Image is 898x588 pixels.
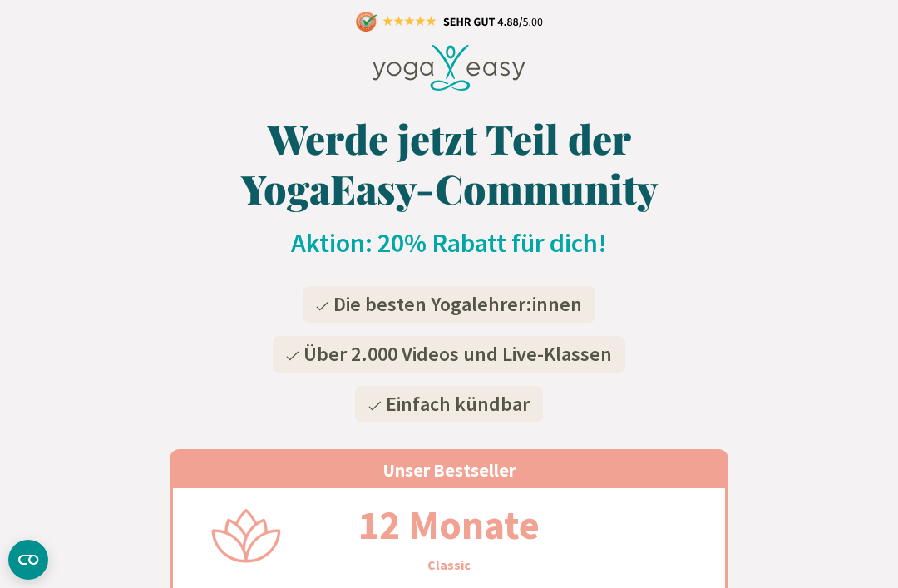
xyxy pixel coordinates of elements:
h2: 12 Monate [318,495,580,555]
h3: Classic [427,555,471,575]
span: Einfach kündbar [386,391,530,417]
span: Unser Bestseller [382,458,516,482]
h1: Werde jetzt Teil der YogaEasy-Community [170,113,728,213]
span: Die besten Yogalehrer:innen [333,291,582,317]
span: Über 2.000 Videos und Live-Klassen [303,341,612,367]
button: CMP-Widget öffnen [8,540,48,580]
